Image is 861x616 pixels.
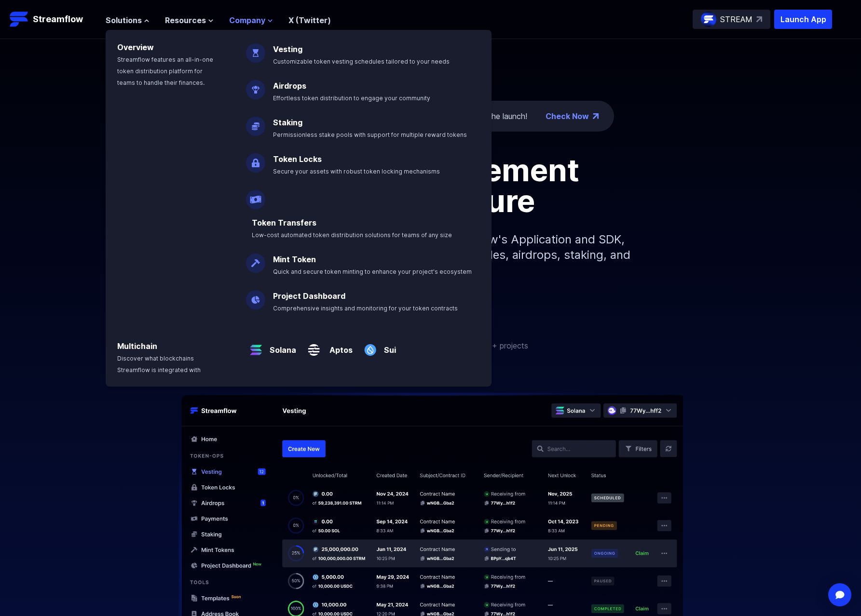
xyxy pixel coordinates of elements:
[828,583,851,606] div: Open Intercom Messenger
[546,110,589,122] a: Check Now
[33,13,83,26] p: Streamflow
[246,246,265,273] img: Mint Token
[273,168,440,175] span: Secure your assets with robust token locking mechanisms
[720,13,752,25] p: STREAM
[273,291,345,301] a: Project Dashboard
[774,10,832,29] button: Launch App
[273,58,450,65] span: Customizable token vesting schedules tailored to your needs
[273,154,322,164] a: Token Locks
[117,355,201,374] span: Discover what blockchains Streamflow is integrated with
[324,336,353,356] a: Aptos
[273,118,302,127] a: Staking
[593,113,599,119] img: top-right-arrow.png
[246,333,266,360] img: Solana
[304,333,324,360] img: Aptos
[380,336,396,356] a: Sui
[117,341,157,351] a: Multichain
[252,231,452,239] span: Low-cost automated token distribution solutions for teams of any size
[106,14,142,26] span: Solutions
[701,12,716,27] img: streamflow-logo-circle.png
[246,182,265,209] img: Payroll
[288,15,331,25] a: X (Twitter)
[117,56,213,86] span: Streamflow features an all-in-one token distribution platform for teams to handle their finances.
[246,109,265,136] img: Staking
[266,336,296,356] a: Solana
[10,10,29,29] img: Streamflow Logo
[252,218,316,228] a: Token Transfers
[246,72,265,99] img: Airdrops
[117,42,154,52] a: Overview
[165,14,214,26] button: Resources
[246,282,265,309] img: Project Dashboard
[273,94,430,102] span: Effortless token distribution to engage your community
[360,333,380,360] img: Sui
[273,254,316,264] a: Mint Token
[246,146,265,173] img: Token Locks
[273,44,302,54] a: Vesting
[106,14,150,26] button: Solutions
[756,16,762,22] img: top-right-arrow.svg
[273,305,458,312] span: Comprehensive insights and monitoring for your token contracts
[273,81,306,91] a: Airdrops
[165,14,206,26] span: Resources
[246,36,265,63] img: Vesting
[273,268,472,275] span: Quick and secure token minting to enhance your project's ecosystem
[229,14,273,26] button: Company
[693,10,770,29] a: STREAM
[10,10,96,29] a: Streamflow
[273,131,467,138] span: Permissionless stake pools with support for multiple reward tokens
[229,14,265,26] span: Company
